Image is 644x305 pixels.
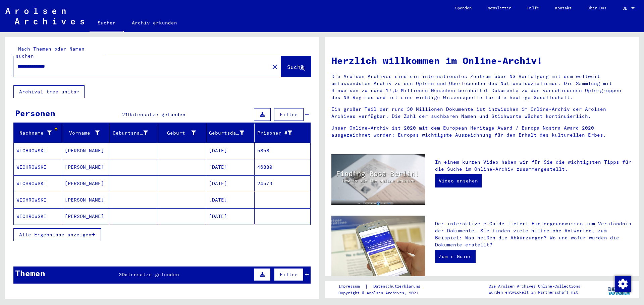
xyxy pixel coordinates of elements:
a: Suchen [90,15,124,32]
a: Zum e-Guide [435,250,476,263]
mat-cell: [DATE] [206,175,255,192]
mat-cell: WICHROWSKI [14,208,62,224]
a: Datenschutzerklärung [368,283,428,290]
mat-cell: 46880 [255,159,311,175]
div: Prisoner # [257,130,292,137]
p: Die Arolsen Archives Online-Collections [489,283,580,289]
div: Geburtsdatum [209,128,254,138]
mat-cell: [PERSON_NAME] [62,192,110,208]
mat-header-cell: Vorname [62,124,110,142]
button: Alle Ergebnisse anzeigen [13,228,101,241]
span: 21 [122,111,128,118]
span: Alle Ergebnisse anzeigen [19,232,92,238]
button: Clear [268,60,281,73]
div: Nachname [16,130,52,137]
div: Geburtsname [113,128,158,138]
h1: Herzlich willkommen im Online-Archiv! [331,54,632,68]
p: In einem kurzen Video haben wir für Sie die wichtigsten Tipps für die Suche im Online-Archiv zusa... [435,159,632,173]
mat-cell: 24573 [255,175,311,192]
button: Archival tree units [13,85,85,98]
img: Arolsen_neg.svg [5,8,84,24]
button: Filter [274,108,304,121]
div: Zustimmung ändern [614,276,631,292]
button: Filter [274,268,304,281]
div: Prisoner # [257,128,303,138]
div: Geburt‏ [161,128,206,138]
span: DE [623,6,630,11]
div: Themen [15,267,45,279]
mat-cell: WICHROWSKI [14,159,62,175]
p: Copyright © Arolsen Archives, 2021 [338,290,428,296]
a: Archiv erkunden [124,15,185,31]
mat-cell: WICHROWSKI [14,192,62,208]
mat-cell: [DATE] [206,192,255,208]
mat-cell: [DATE] [206,208,255,224]
div: Personen [15,107,55,119]
a: Video ansehen [435,174,482,187]
mat-cell: WICHROWSKI [14,175,62,192]
mat-icon: close [271,63,279,71]
mat-cell: [PERSON_NAME] [62,175,110,192]
div: Geburt‏ [161,130,196,137]
img: video.jpg [331,154,425,205]
mat-header-cell: Geburtsname [110,124,158,142]
mat-cell: [PERSON_NAME] [62,143,110,159]
p: Der interaktive e-Guide liefert Hintergrundwissen zum Verständnis der Dokumente. Sie finden viele... [435,220,632,248]
div: Geburtsdatum [209,130,244,137]
div: Vorname [65,130,100,137]
mat-header-cell: Prisoner # [255,124,311,142]
div: Geburtsname [113,130,148,137]
p: Ein großer Teil der rund 30 Millionen Dokumente ist inzwischen im Online-Archiv der Arolsen Archi... [331,106,632,120]
div: | [338,283,428,290]
span: Filter [280,272,298,278]
mat-header-cell: Geburtsdatum [206,124,255,142]
p: Die Arolsen Archives sind ein internationales Zentrum über NS-Verfolgung mit dem weltweit umfasse... [331,73,632,101]
mat-cell: [DATE] [206,143,255,159]
mat-cell: 5858 [255,143,311,159]
mat-cell: [PERSON_NAME] [62,159,110,175]
img: Zustimmung ändern [615,276,631,292]
p: Unser Online-Archiv ist 2020 mit dem European Heritage Award / Europa Nostra Award 2020 ausgezeic... [331,125,632,139]
img: yv_logo.png [607,281,632,298]
p: wurden entwickelt in Partnerschaft mit [489,289,580,295]
a: Impressum [338,283,365,290]
mat-cell: [PERSON_NAME] [62,208,110,224]
span: 3 [119,272,122,278]
div: Vorname [65,128,110,138]
button: Suche [281,56,311,77]
mat-header-cell: Nachname [14,124,62,142]
mat-cell: WICHROWSKI [14,143,62,159]
mat-cell: [DATE] [206,159,255,175]
mat-label: Nach Themen oder Namen suchen [16,46,85,59]
span: Datensätze gefunden [128,111,185,118]
div: Nachname [16,128,62,138]
span: Datensätze gefunden [122,272,179,278]
img: eguide.jpg [331,216,425,278]
span: Filter [280,111,298,118]
mat-header-cell: Geburt‏ [158,124,207,142]
span: Suche [287,64,304,70]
